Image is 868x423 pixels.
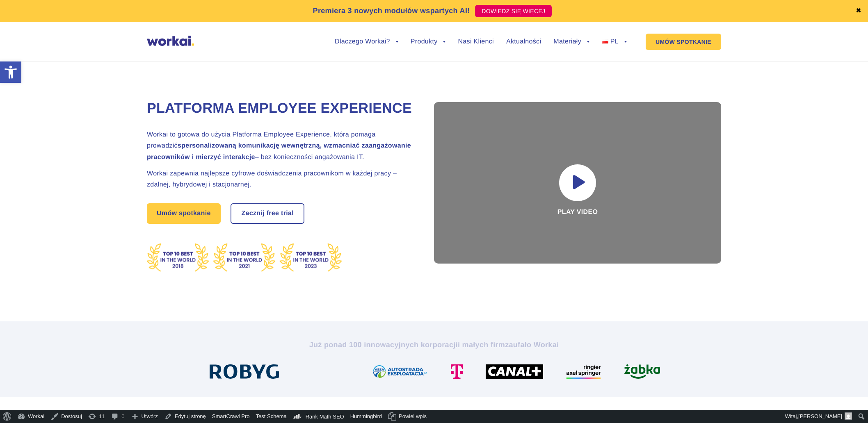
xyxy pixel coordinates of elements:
[147,142,411,160] strong: spersonalizowaną komunikację wewnętrzną, wzmacniać zaangażowanie pracowników i mierzyć interakcje
[147,203,221,224] a: Umów spotkanie
[147,99,413,118] h1: Platforma Employee Experience
[798,413,842,419] span: [PERSON_NAME]
[434,102,721,264] div: Play video
[147,168,413,190] h2: Workai zapewnia najlepsze cyfrowe doświadczenia pracownikom w każdej pracy – zdalnej, hybrydowej ...
[290,410,347,423] a: Kokpit Rank Math
[121,410,124,423] span: 0
[48,410,85,423] a: Dostosuj
[209,410,253,423] a: SmartCrawl Pro
[646,34,721,50] a: UMÓW SPOTKANIE
[14,410,48,423] a: Workai
[253,410,290,423] a: Test Schema
[147,129,413,163] h2: Workai to gotowa do użycia Platforma Employee Experience, która pomaga prowadzić – bez koniecznoś...
[99,410,105,423] span: 11
[553,39,589,45] a: Materiały
[399,410,427,423] span: Powiel wpis
[782,410,855,423] a: Witaj,
[313,5,470,16] p: Premiera 3 nowych modułów wspartych AI!
[856,8,861,14] a: ✖
[231,204,304,223] a: Zacznij free trial
[506,39,541,45] a: Aktualności
[610,38,619,45] span: PL
[475,5,552,17] a: DOWIEDZ SIĘ WIĘCEJ
[347,410,385,423] a: Hummingbird
[411,39,446,45] a: Produkty
[335,39,398,45] a: Dlaczego Workai?
[161,410,209,423] a: Edytuj stronę
[206,340,662,350] h2: Już ponad 100 innowacyjnych korporacji zaufało Workai
[306,414,344,420] span: Rank Math SEO
[458,341,505,349] i: i małych firm
[142,410,158,423] span: Utwórz
[458,39,493,45] a: Nasi Klienci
